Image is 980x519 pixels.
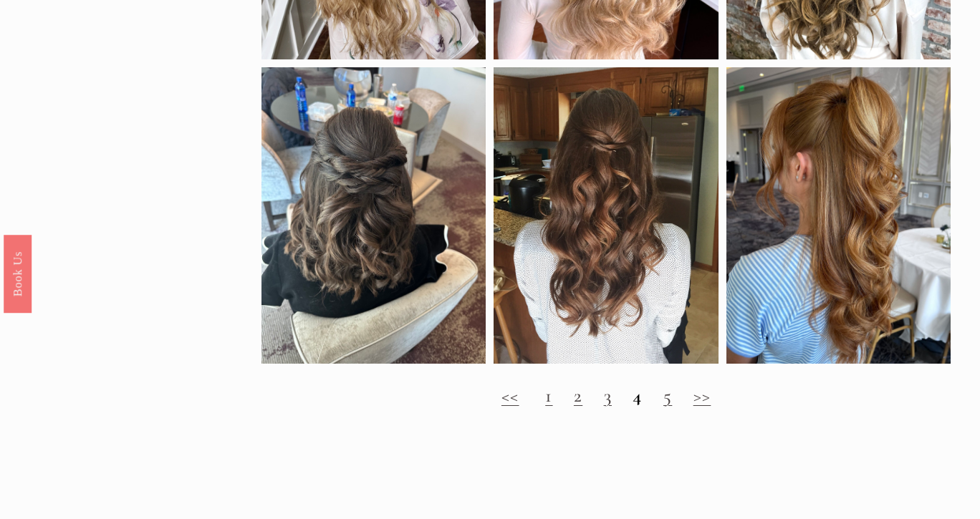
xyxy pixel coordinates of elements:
a: Book Us [4,234,32,312]
a: 2 [574,384,582,407]
a: 1 [545,384,552,407]
a: >> [693,384,711,407]
a: << [501,384,519,407]
strong: 4 [633,384,642,407]
a: 5 [663,384,672,407]
a: 3 [604,384,612,407]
